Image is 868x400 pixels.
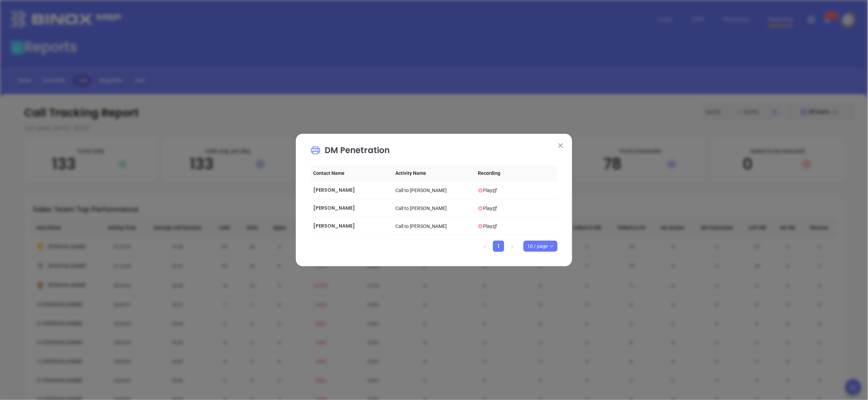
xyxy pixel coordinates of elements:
[479,241,490,252] li: Previous Page
[396,222,473,230] div: Call to [PERSON_NAME]
[478,222,555,230] div: Play
[310,144,558,160] p: DM Penetration
[523,241,558,252] div: Page Size
[479,241,490,252] button: left
[493,241,504,252] li: 1
[483,244,487,249] span: left
[393,165,475,181] th: Activity Name
[493,241,504,251] a: 1
[558,143,563,148] img: close modal
[507,241,518,252] li: Next Page
[475,165,558,181] th: Recording
[478,204,555,212] div: Play
[313,204,355,211] span: [PERSON_NAME]
[478,187,555,194] div: Play
[313,187,355,193] span: [PERSON_NAME]
[507,241,518,252] button: right
[527,241,554,251] span: 10 / page
[396,204,473,212] div: Call to [PERSON_NAME]
[396,187,473,194] div: Call to [PERSON_NAME]
[510,244,514,249] span: right
[313,222,355,229] span: [PERSON_NAME]
[310,165,393,181] th: Contact Name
